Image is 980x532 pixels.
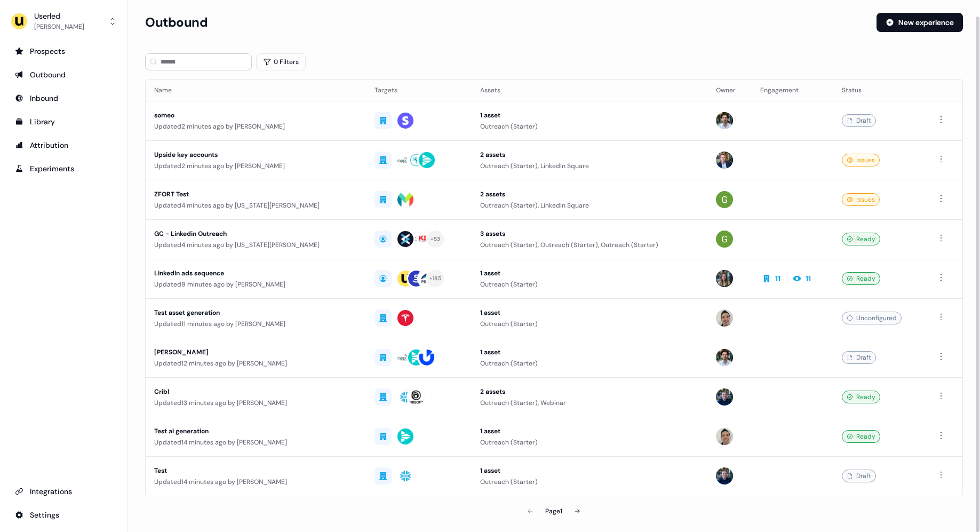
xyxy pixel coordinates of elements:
div: 11 [775,273,780,284]
th: Owner [707,80,752,101]
a: Go to experiments [9,160,119,177]
div: Updated 12 minutes ago by [PERSON_NAME] [154,358,357,369]
div: Outreach (Starter) [480,437,699,448]
div: Outreach (Starter) [480,477,699,487]
div: Updated 11 minutes ago by [PERSON_NAME] [154,319,357,329]
div: Outreach (Starter), LinkedIn Square [480,161,699,171]
h3: Outbound [145,14,208,30]
div: 1 asset [480,426,699,436]
img: Yann [716,152,733,169]
div: [PERSON_NAME] [34,21,84,32]
th: Assets [472,80,707,101]
button: New experience [877,13,963,32]
div: Test asset generation [154,307,357,318]
div: Updated 14 minutes ago by [PERSON_NAME] [154,477,357,487]
div: + 53 [431,234,441,244]
div: Outreach (Starter), Webinar [480,398,699,408]
div: LinkedIn ads sequence [154,268,357,279]
button: 0 Filters [256,53,306,70]
div: Outreach (Starter) [480,121,699,132]
a: Go to Inbound [9,90,119,107]
div: Attribution [15,140,113,150]
div: GC - Linkedin Outreach [154,228,357,239]
th: Name [146,80,366,101]
div: Library [15,116,113,127]
div: Issues [842,154,880,166]
div: Updated 9 minutes ago by [PERSON_NAME] [154,279,357,290]
div: 1 asset [480,268,699,279]
div: 2 assets [480,189,699,200]
button: Userled[PERSON_NAME] [9,9,119,34]
div: Outreach (Starter), Outreach (Starter), Outreach (Starter) [480,240,699,250]
div: Outreach (Starter), LinkedIn Square [480,200,699,211]
th: Targets [366,80,472,101]
img: Yves [716,428,733,445]
div: Integrations [15,486,113,497]
div: Outreach (Starter) [480,279,699,290]
div: 1 asset [480,347,699,358]
img: Georgia [716,231,733,248]
div: Outreach (Starter) [480,358,699,369]
div: Test [154,465,357,476]
div: Updated 2 minutes ago by [PERSON_NAME] [154,121,357,132]
div: 1 asset [480,465,699,476]
div: 2 assets [480,386,699,397]
div: Test ai generation [154,426,357,436]
img: Tristan [716,112,733,129]
a: Go to integrations [9,483,119,500]
div: Draft [842,351,876,364]
img: Charlotte [716,270,733,287]
a: Go to outbound experience [9,66,119,83]
div: Updated 4 minutes ago by [US_STATE][PERSON_NAME] [154,240,357,250]
div: Upside key accounts [154,149,357,160]
div: Ready [842,391,880,403]
div: Unconfigured [842,312,902,324]
div: Draft [842,470,876,482]
div: [PERSON_NAME] [154,347,357,358]
div: Prospects [15,46,113,57]
img: Yves [716,309,733,327]
div: CA [411,234,420,244]
div: Outreach (Starter) [480,319,699,329]
div: Ready [842,272,880,285]
div: 11 [806,273,811,284]
a: Go to attribution [9,137,119,154]
a: Go to templates [9,113,119,130]
img: James [716,467,733,485]
div: Cribl [154,386,357,397]
div: Page 1 [545,506,562,517]
a: Go to prospects [9,43,119,60]
div: Inbound [15,93,113,104]
div: Ready [842,430,880,443]
div: Updated 14 minutes ago by [PERSON_NAME] [154,437,357,448]
div: 1 asset [480,307,699,318]
div: Updated 4 minutes ago by [US_STATE][PERSON_NAME] [154,200,357,211]
div: Ready [842,233,880,245]
a: Go to integrations [9,506,119,523]
div: ZFORT Test [154,189,357,200]
th: Status [833,80,926,101]
div: Updated 2 minutes ago by [PERSON_NAME] [154,161,357,171]
div: Userled [34,11,84,21]
div: Updated 13 minutes ago by [PERSON_NAME] [154,398,357,408]
div: Outbound [15,69,113,80]
img: Georgia [716,191,733,208]
div: Draft [842,114,876,127]
div: 2 assets [480,149,699,160]
div: 1 asset [480,110,699,121]
div: 3 assets [480,228,699,239]
div: Experiments [15,163,113,174]
div: someo [154,110,357,121]
div: Issues [842,193,880,206]
img: Tristan [716,349,733,366]
div: + 185 [429,274,441,283]
img: James [716,388,733,406]
div: Settings [15,510,113,520]
th: Engagement [752,80,833,101]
